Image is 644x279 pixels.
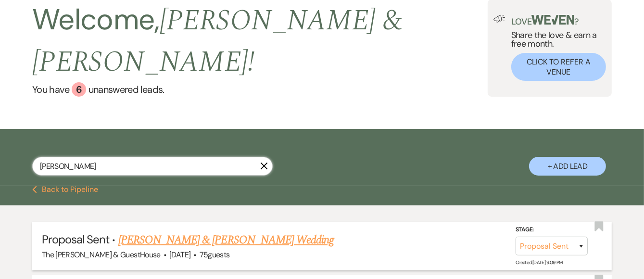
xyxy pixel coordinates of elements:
[32,82,488,97] a: You have 6 unanswered leads.
[32,186,98,193] button: Back to Pipeline
[42,232,110,247] span: Proposal Sent
[118,231,334,249] a: [PERSON_NAME] & [PERSON_NAME] Wedding
[42,250,161,260] span: The [PERSON_NAME] & GuestHouse
[511,53,606,81] button: Click to Refer a Venue
[531,15,574,25] img: weven-logo-green.svg
[72,82,86,97] div: 6
[32,157,273,176] input: Search by name, event date, email address or phone number
[516,225,588,235] label: Stage:
[529,157,606,176] button: + Add Lead
[516,259,563,266] span: Created: [DATE] 9:09 PM
[511,15,606,26] p: Love ?
[505,15,606,81] div: Share the love & earn a free month.
[493,15,505,23] img: loud-speaker-illustration.svg
[200,250,230,260] span: 75 guests
[169,250,190,260] span: [DATE]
